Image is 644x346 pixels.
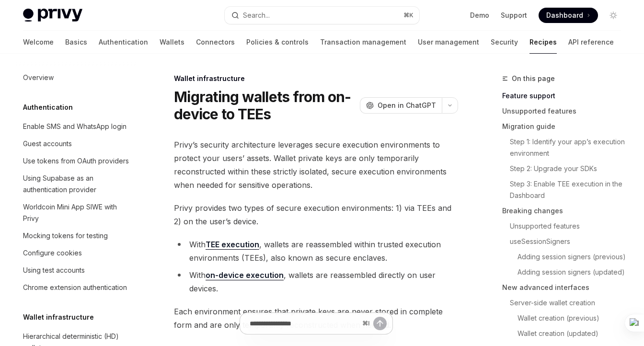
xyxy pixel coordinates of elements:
button: Send message [373,317,387,330]
a: Dashboard [539,8,598,23]
a: Support [501,11,527,20]
div: Search... [243,10,270,21]
a: Feature support [502,88,629,104]
a: useSessionSigners [502,234,629,249]
a: Using test accounts [15,262,138,279]
div: Overview [23,72,54,83]
a: Recipes [529,31,557,54]
a: Chrome extension authentication [15,279,138,296]
a: Transaction management [320,31,406,54]
button: Open search [225,7,419,24]
a: Use tokens from OAuth providers [15,152,138,170]
a: Security [491,31,518,54]
div: Wallet infrastructure [174,74,458,83]
a: Unsupported features [502,219,629,234]
a: Adding session signers (updated) [502,265,629,280]
a: Worldcoin Mini App SIWE with Privy [15,198,138,227]
a: Welcome [23,31,54,54]
a: User management [418,31,479,54]
a: Using Supabase as an authentication provider [15,170,138,198]
div: Worldcoin Mini App SIWE with Privy [23,201,132,224]
a: Wallets [160,31,184,54]
a: Server-side wallet creation [502,295,629,311]
a: Breaking changes [502,203,629,219]
div: Guest accounts [23,138,72,150]
a: Step 1: Identify your app’s execution environment [502,134,629,161]
a: Connectors [196,31,235,54]
a: Overview [15,69,138,86]
a: New advanced interfaces [502,280,629,295]
a: Demo [470,11,489,20]
li: With , wallets are reassembled within trusted execution environments (TEEs), also known as secure... [174,238,458,265]
span: ⌘ K [403,12,414,19]
a: Guest accounts [15,135,138,152]
a: Enable SMS and WhatsApp login [15,118,138,135]
span: On this page [512,73,555,84]
button: Open in ChatGPT [360,97,442,114]
li: With , wallets are reassembled directly on user devices. [174,268,458,295]
div: Using Supabase as an authentication provider [23,173,132,196]
h5: Wallet infrastructure [23,311,94,323]
h5: Authentication [23,102,73,113]
a: Configure cookies [15,244,138,262]
div: Use tokens from OAuth providers [23,155,129,167]
span: Privy provides two types of secure execution environments: 1) via TEEs and 2) on the user’s device. [174,201,458,228]
span: Each environment ensures that private keys are never stored in complete form and are only tempora... [174,305,458,332]
a: Wallet creation (updated) [502,326,629,341]
h1: Migrating wallets from on-device to TEEs [174,88,356,123]
a: API reference [568,31,614,54]
div: Enable SMS and WhatsApp login [23,121,126,132]
a: Unsupported features [502,104,629,119]
a: Policies & controls [246,31,309,54]
input: Ask a question... [250,313,358,334]
a: Step 3: Enable TEE execution in the Dashboard [502,176,629,203]
a: TEE execution [206,240,259,250]
img: light logo [23,9,82,22]
a: on-device execution [206,270,284,280]
button: Toggle dark mode [606,8,621,23]
span: Dashboard [546,11,583,20]
a: Basics [65,31,87,54]
div: Chrome extension authentication [23,282,127,293]
a: Authentication [99,31,148,54]
a: Adding session signers (previous) [502,249,629,265]
span: Open in ChatGPT [378,101,436,110]
div: Configure cookies [23,247,82,259]
a: Wallet creation (previous) [502,311,629,326]
a: Migration guide [502,119,629,134]
a: Step 2: Upgrade your SDKs [502,161,629,176]
span: Privy’s security architecture leverages secure execution environments to protect your users’ asse... [174,138,458,192]
div: Using test accounts [23,265,85,276]
div: Mocking tokens for testing [23,230,108,242]
a: Mocking tokens for testing [15,227,138,244]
